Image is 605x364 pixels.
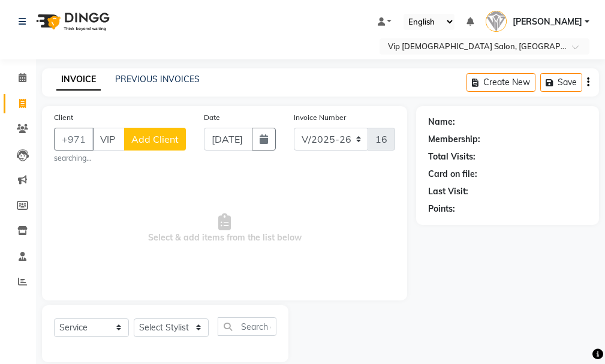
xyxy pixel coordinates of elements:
img: Ricalyn Colcol [486,11,507,32]
img: logo [31,5,113,38]
button: Add Client [124,128,186,151]
button: Save [540,73,582,92]
span: Add Client [131,133,179,145]
button: +971 [54,128,94,151]
div: Membership: [428,133,480,146]
span: [PERSON_NAME] [513,16,582,28]
a: PREVIOUS INVOICES [115,74,200,85]
span: Select & add items from the list below [54,169,395,288]
input: Search by Name/Mobile/Email/Code [92,128,125,151]
div: Card on file: [428,168,477,181]
div: Name: [428,116,455,128]
div: Total Visits: [428,151,475,163]
label: Client [54,112,73,123]
label: Invoice Number [294,112,346,123]
label: Date [204,112,220,123]
small: searching... [54,153,186,164]
button: Create New [466,73,535,92]
div: Last Visit: [428,185,468,198]
div: Points: [428,203,455,215]
input: Search or Scan [218,317,276,336]
a: INVOICE [56,69,101,91]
